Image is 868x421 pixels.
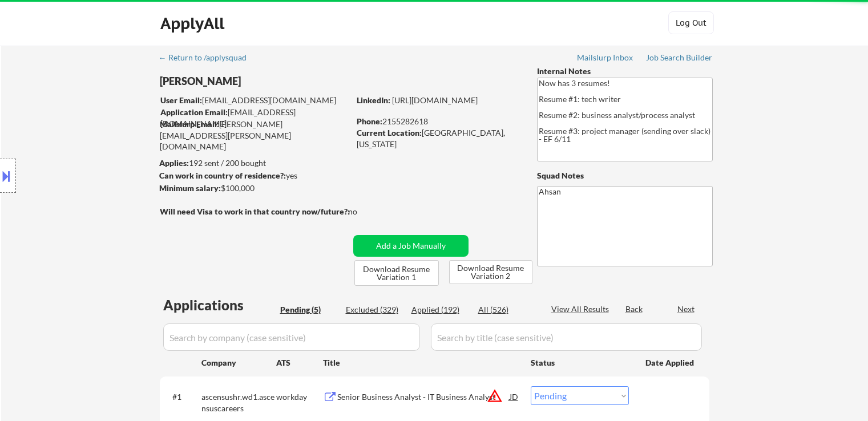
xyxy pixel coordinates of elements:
[577,54,634,62] div: Mailslurp Inbox
[348,206,381,217] div: no
[411,304,469,315] div: Applied (192)
[163,323,420,351] input: Search by company (case sensitive)
[159,170,346,181] div: yes
[323,357,520,369] div: Title
[478,304,535,315] div: All (526)
[160,74,394,88] div: [PERSON_NAME]
[353,235,469,257] button: Add a Job Manually
[160,119,349,152] div: [PERSON_NAME][EMAIL_ADDRESS][PERSON_NAME][DOMAIN_NAME]
[160,14,228,33] div: ApplyAll
[668,11,714,34] button: Log Out
[276,357,323,369] div: ATS
[577,53,634,64] a: Mailslurp Inbox
[677,303,696,315] div: Next
[431,323,702,351] input: Search by title (case sensitive)
[163,298,276,312] div: Applications
[551,303,612,315] div: View All Results
[646,53,713,64] a: Job Search Builder
[508,386,520,407] div: JD
[392,95,478,105] a: [URL][DOMAIN_NAME]
[172,391,192,403] div: #1
[159,54,257,62] div: ← Return to /applysquad
[337,391,510,403] div: Senior Business Analyst - IT Business Analyst
[487,388,503,404] button: warning_amber
[160,207,350,216] strong: Will need Visa to work in that country now/future?:
[357,116,518,127] div: 2155282618
[537,66,713,77] div: Internal Notes
[357,116,382,126] strong: Phone:
[201,357,276,369] div: Company
[357,127,518,149] div: [GEOGRAPHIC_DATA], [US_STATE]
[357,95,390,105] strong: LinkedIn:
[201,391,276,414] div: ascensushr.wd1.ascensuscareers
[160,95,349,106] div: [EMAIL_ADDRESS][DOMAIN_NAME]
[280,304,337,315] div: Pending (5)
[531,352,629,373] div: Status
[159,53,257,64] a: ← Return to /applysquad
[159,171,286,180] strong: Can work in country of residence?:
[537,170,713,181] div: Squad Notes
[357,128,422,137] strong: Current Location:
[449,260,532,284] button: Download Resume Variation 2
[354,260,439,286] button: Download Resume Variation 1
[276,391,323,403] div: workday
[159,157,349,169] div: 192 sent / 200 bought
[645,357,696,369] div: Date Applied
[346,304,403,315] div: Excluded (329)
[646,54,713,62] div: Job Search Builder
[159,183,349,194] div: $100,000
[625,303,644,315] div: Back
[160,107,349,129] div: [EMAIL_ADDRESS][DOMAIN_NAME]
